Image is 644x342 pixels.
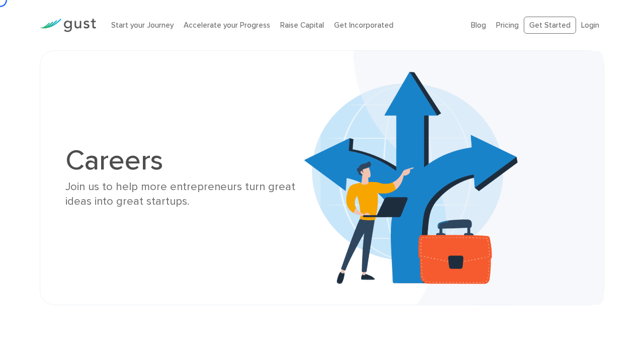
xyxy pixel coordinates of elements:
a: Blog [471,21,486,30]
a: Accelerate your Progress [184,21,270,30]
img: Careers Banner Bg [304,51,604,305]
a: Login [581,21,599,30]
div: Join us to help more entrepreneurs turn great ideas into great startups. [65,180,314,209]
h1: Careers [65,146,314,175]
a: Pricing [496,21,519,30]
a: Raise Capital [280,21,324,30]
a: Get Started [524,17,576,34]
img: Gust Logo [40,19,96,32]
a: Get Incorporated [334,21,393,30]
a: Start your Journey [111,21,174,30]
